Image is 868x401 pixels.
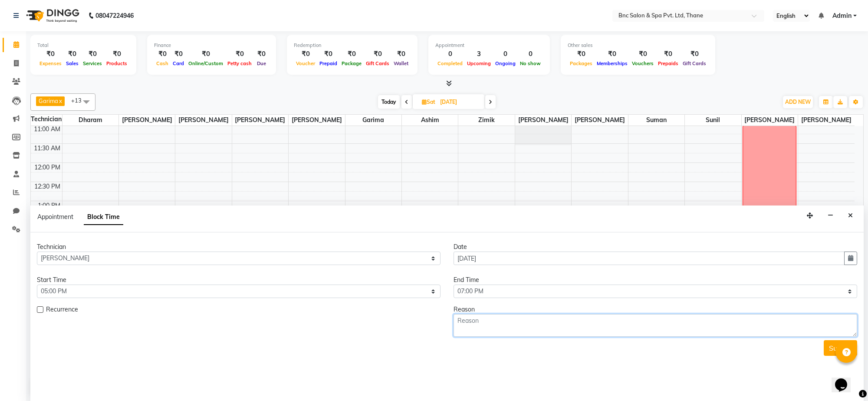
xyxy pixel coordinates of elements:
span: [PERSON_NAME] [798,115,855,126]
img: logo [22,3,82,28]
div: ₹0 [630,49,656,59]
div: ₹0 [81,49,104,59]
div: 12:30 PM [33,182,62,191]
span: Completed [435,60,465,66]
span: Garima [39,97,58,104]
span: Expenses [37,60,64,66]
button: ADD NEW [783,96,813,108]
button: Submit [824,340,857,356]
span: Garima [345,115,401,126]
span: suman [628,115,684,126]
div: 12:00 PM [33,163,62,172]
span: ADD NEW [785,99,811,105]
div: ₹0 [154,49,171,59]
div: ₹0 [64,49,81,59]
span: [PERSON_NAME] [572,115,628,126]
div: ₹0 [294,49,317,59]
div: 0 [518,49,543,59]
span: Today [378,95,400,109]
b: 08047224946 [95,3,134,28]
span: Due [255,60,268,66]
span: Online/Custom [186,60,225,66]
div: Technician [31,115,62,124]
div: ₹0 [186,49,225,59]
div: ₹0 [656,49,681,59]
span: Prepaid [317,60,339,66]
span: [PERSON_NAME] [119,115,175,126]
div: ₹0 [171,49,186,59]
span: Sat [420,99,437,105]
div: Technician [37,242,441,252]
div: 11:30 AM [32,144,62,153]
span: Services [81,60,104,66]
div: ₹0 [339,49,364,59]
div: 3 [465,49,493,59]
span: Recurrence [46,305,78,316]
div: Other sales [568,42,708,49]
span: [PERSON_NAME] [289,115,345,126]
div: Finance [154,42,269,49]
span: Wallet [391,60,411,66]
div: ₹0 [595,49,630,59]
span: Memberships [595,60,630,66]
span: [PERSON_NAME] [232,115,288,126]
span: Gift Cards [681,60,708,66]
span: Admin [832,11,852,20]
span: Appointment [37,213,73,221]
span: ashim [402,115,458,126]
div: ₹0 [254,49,269,59]
span: +13 [71,97,88,104]
input: yyyy-mm-dd [454,252,845,265]
span: Dharam [62,115,118,126]
span: sunil [685,115,741,126]
span: Products [104,60,129,66]
div: Redemption [294,42,411,49]
div: ₹0 [104,49,129,59]
span: [PERSON_NAME] [175,115,231,126]
span: Sales [64,60,81,66]
div: Date [454,242,857,252]
input: 2025-09-06 [437,96,481,109]
span: Cash [154,60,171,66]
div: Appointment [435,42,543,49]
div: 0 [493,49,518,59]
span: Ongoing [493,60,518,66]
div: End Time [454,275,857,285]
span: Packages [568,60,595,66]
div: 1:00 PM [36,201,62,210]
div: Reason [454,305,857,314]
div: 0 [435,49,465,59]
div: ₹0 [391,49,411,59]
div: 11:00 AM [32,125,62,134]
span: Package [339,60,364,66]
span: Petty cash [225,60,254,66]
span: [PERSON_NAME] [515,115,571,126]
span: Zimik [458,115,514,126]
div: ₹0 [364,49,391,59]
div: ₹0 [317,49,339,59]
div: ₹0 [568,49,595,59]
div: ₹0 [681,49,708,59]
span: Card [171,60,186,66]
div: ₹0 [225,49,254,59]
span: Vouchers [630,60,656,66]
span: [PERSON_NAME] [742,115,798,126]
span: Gift Cards [364,60,391,66]
span: Prepaids [656,60,681,66]
span: Upcoming [465,60,493,66]
button: Close [844,209,857,222]
div: ₹0 [37,49,64,59]
a: x [58,97,62,104]
iframe: chat widget [832,366,859,392]
span: No show [518,60,543,66]
div: Start Time [37,275,441,285]
div: Total [37,42,129,49]
span: Block Time [84,209,123,225]
span: Voucher [294,60,317,66]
